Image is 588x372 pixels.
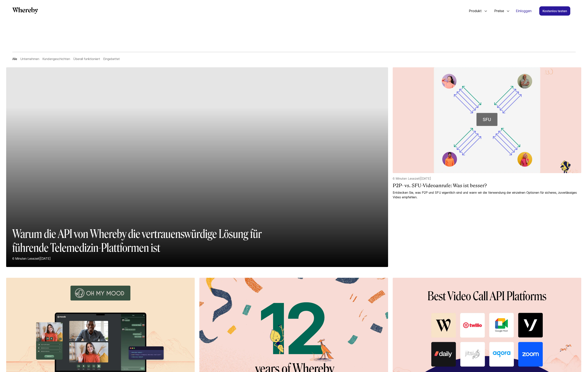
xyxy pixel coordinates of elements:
[393,177,420,180] font: 6 Minuten Lesezeit
[393,191,577,199] font: Entdecken Sie, was P2P und SFU eigentlich sind und wann wir die Verwendung der einzelnen Optionen...
[420,177,421,180] font: |
[513,7,535,15] a: Einloggen
[12,57,17,61] a: Alle
[12,7,38,14] svg: Wodurch
[494,9,504,13] font: Preise
[393,182,581,189] a: P2P- vs. SFU-Videoanrufe: Was ist besser?
[539,6,570,16] a: Kostenlos testen
[42,57,70,61] a: Kundengeschichten
[12,257,39,260] font: 6 Minuten Lesezeit
[516,9,532,13] font: Einloggen
[40,257,51,260] font: [DATE]
[12,7,38,15] a: Wodurch
[421,177,431,180] font: [DATE]
[543,9,567,13] font: Kostenlos testen
[73,57,100,61] a: Überall funktioniert
[103,57,120,61] a: Eingebettet
[39,257,40,260] font: |
[469,9,482,13] font: Produkt
[20,57,39,61] a: Unternehmen
[6,67,388,273] a: Warum die API von Whereby die vertrauenswürdige Lösung für führende Telemedizin-Plattformen ist6 ...
[12,227,262,255] font: Warum die API von Whereby die vertrauenswürdige Lösung für führende Telemedizin-Plattformen ist
[393,183,487,188] font: P2P- vs. SFU-Videoanrufe: Was ist besser?
[393,190,581,199] a: Entdecken Sie, was P2P und SFU eigentlich sind und wann wir die Verwendung der einzelnen Optionen...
